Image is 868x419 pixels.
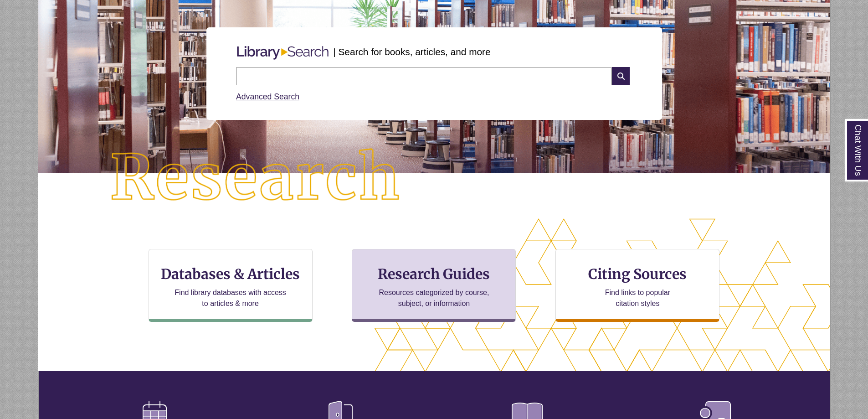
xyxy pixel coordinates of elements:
[360,265,508,283] h3: Research Guides
[77,116,434,240] img: Research
[236,92,299,101] a: Advanced Search
[171,287,290,309] p: Find library databases with access to articles & more
[156,265,305,283] h3: Databases & Articles
[232,42,333,63] img: Libary Search
[149,249,313,322] a: Databases & Articles Find library databases with access to articles & more
[352,249,516,322] a: Research Guides Resources categorized by course, subject, or information
[612,67,629,85] i: Search
[555,249,719,322] a: Citing Sources Find links to popular citation styles
[375,287,493,309] p: Resources categorized by course, subject, or information
[593,287,682,309] p: Find links to popular citation styles
[333,45,490,59] p: | Search for books, articles, and more
[582,265,693,283] h3: Citing Sources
